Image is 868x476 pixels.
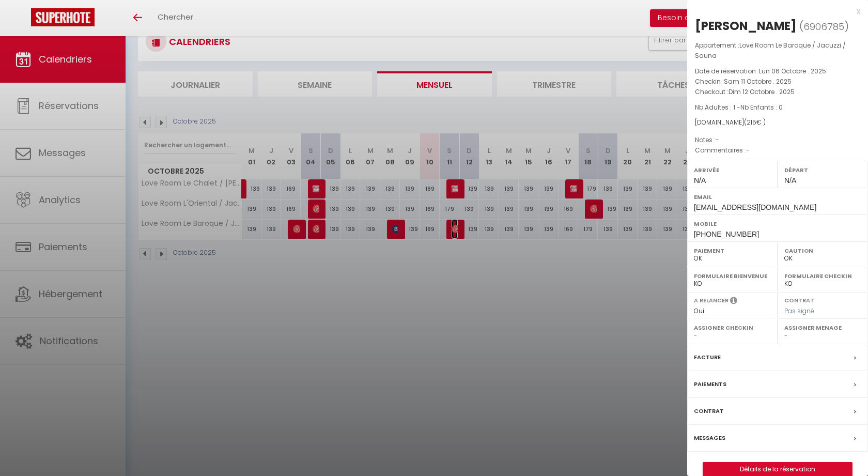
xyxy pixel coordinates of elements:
[724,77,792,86] span: Sam 11 Octobre . 2025
[803,20,844,33] span: 6906785
[694,271,771,281] label: Formulaire Bienvenue
[784,165,861,175] label: Départ
[695,87,860,97] p: Checkout :
[746,146,750,155] span: -
[744,118,766,127] span: ( € )
[694,323,771,333] label: Assigner Checkin
[687,5,860,18] div: x
[694,165,771,175] label: Arrivée
[716,135,719,144] span: -
[695,66,860,76] p: Date de réservation :
[729,87,795,96] span: Dim 12 Octobre . 2025
[695,118,860,128] div: [DOMAIN_NAME]
[695,135,860,145] p: Notes :
[695,103,783,112] span: Nb Adultes : 1 -
[784,306,814,315] span: Pas signé
[759,67,826,75] span: Lun 06 Octobre . 2025
[784,296,814,303] label: Contrat
[784,323,861,333] label: Assigner Menage
[694,219,861,229] label: Mobile
[694,433,725,443] label: Messages
[784,176,796,185] span: N/A
[703,463,852,476] a: Détails de la réservation
[747,118,756,127] span: 215
[694,406,724,417] label: Contrat
[694,192,861,202] label: Email
[740,103,783,112] span: Nb Enfants : 0
[694,379,726,390] label: Paiements
[694,296,729,305] label: A relancer
[694,176,706,185] span: N/A
[695,145,860,156] p: Commentaires :
[695,40,860,61] p: Appartement :
[695,76,860,87] p: Checkin :
[694,230,759,238] span: [PHONE_NUMBER]
[695,41,846,60] span: Love Room Le Baroque / Jacuzzi / Sauna
[695,18,797,34] div: [PERSON_NAME]
[799,19,849,34] span: ( )
[730,296,737,308] i: Sélectionner OUI si vous souhaiter envoyer les séquences de messages post-checkout
[784,245,861,256] label: Caution
[694,203,816,211] span: [EMAIL_ADDRESS][DOMAIN_NAME]
[694,352,721,363] label: Facture
[784,271,861,281] label: Formulaire Checkin
[694,245,771,256] label: Paiement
